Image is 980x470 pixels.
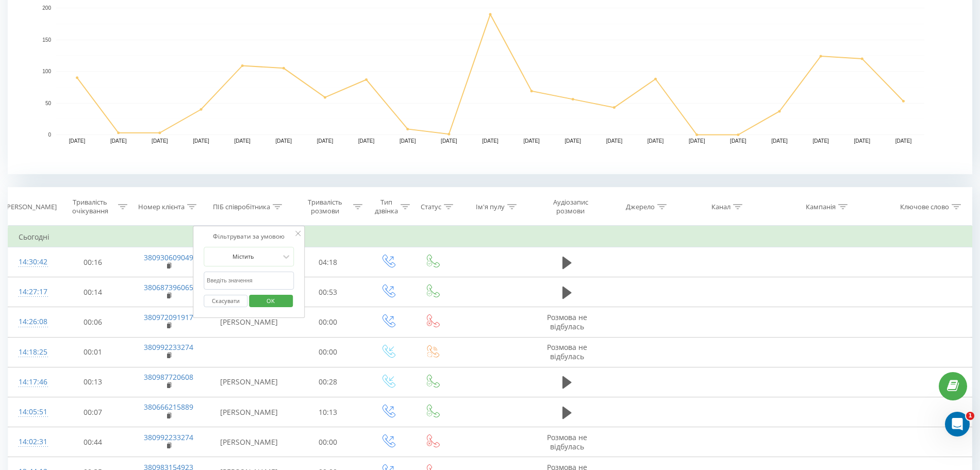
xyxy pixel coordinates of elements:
[56,337,130,367] td: 00:01
[56,427,130,457] td: 00:44
[276,138,292,144] text: [DATE]
[193,138,209,144] text: [DATE]
[56,367,130,397] td: 00:13
[138,203,185,211] div: Номер клієнта
[358,138,375,144] text: [DATE]
[144,253,193,262] a: 380930609049
[895,138,912,144] text: [DATE]
[207,307,291,337] td: [PERSON_NAME]
[547,342,587,361] span: Розмова не відбулась
[730,138,746,144] text: [DATE]
[207,397,291,427] td: [PERSON_NAME]
[144,342,193,352] a: 380992233274
[42,37,51,43] text: 150
[42,69,51,74] text: 100
[317,138,334,144] text: [DATE]
[144,372,193,382] a: 380987720608
[152,138,168,144] text: [DATE]
[966,412,974,420] span: 1
[213,203,270,211] div: ПІБ співробітника
[249,295,293,308] button: OK
[771,138,788,144] text: [DATE]
[565,138,582,144] text: [DATE]
[48,132,51,138] text: 0
[812,138,829,144] text: [DATE]
[42,5,51,11] text: 200
[689,138,705,144] text: [DATE]
[19,252,45,272] div: 14:30:42
[234,138,251,144] text: [DATE]
[291,277,365,307] td: 00:53
[400,138,416,144] text: [DATE]
[441,138,457,144] text: [DATE]
[547,312,587,331] span: Розмова не відбулась
[144,282,193,292] a: 380687396065
[204,231,294,242] div: Фільтрувати за умовою
[300,198,351,215] div: Тривалість розмови
[854,138,871,144] text: [DATE]
[204,272,294,290] input: Введіть значення
[19,372,45,392] div: 14:17:46
[647,138,664,144] text: [DATE]
[291,367,365,397] td: 00:28
[945,412,970,437] iframe: Intercom live chat
[19,342,45,362] div: 14:18:25
[65,198,115,215] div: Тривалість очікування
[806,203,836,211] div: Кампанія
[19,402,45,422] div: 14:05:51
[626,203,655,211] div: Джерело
[291,247,365,277] td: 04:18
[19,282,45,302] div: 14:27:17
[19,432,45,452] div: 14:02:31
[291,427,365,457] td: 00:00
[256,293,285,309] span: OK
[8,227,972,247] td: Сьогодні
[291,337,365,367] td: 00:00
[56,397,130,427] td: 00:07
[207,367,291,397] td: [PERSON_NAME]
[144,432,193,442] a: 380992233274
[56,277,130,307] td: 00:14
[421,203,441,211] div: Статус
[547,432,587,451] span: Розмова не відбулась
[476,203,505,211] div: Ім'я пулу
[204,295,247,308] button: Скасувати
[541,198,601,215] div: Аудіозапис розмови
[711,203,730,211] div: Канал
[56,307,130,337] td: 00:06
[144,312,193,322] a: 380972091917
[45,100,52,106] text: 50
[144,402,193,412] a: 380666215889
[69,138,86,144] text: [DATE]
[56,247,130,277] td: 00:16
[291,397,365,427] td: 10:13
[110,138,127,144] text: [DATE]
[374,198,398,215] div: Тип дзвінка
[5,203,57,211] div: [PERSON_NAME]
[19,312,45,332] div: 14:26:08
[291,307,365,337] td: 00:00
[482,138,499,144] text: [DATE]
[523,138,540,144] text: [DATE]
[606,138,623,144] text: [DATE]
[207,427,291,457] td: [PERSON_NAME]
[900,203,949,211] div: Ключове слово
